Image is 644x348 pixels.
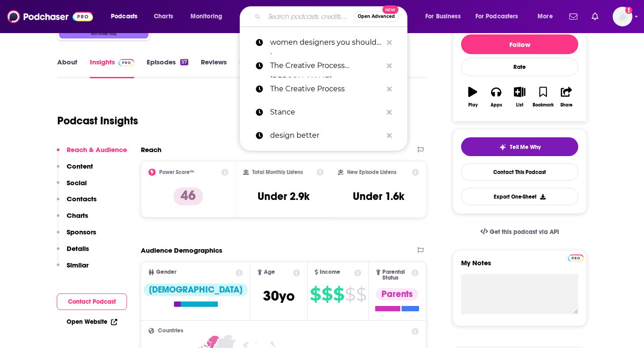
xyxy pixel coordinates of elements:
p: 46 [174,187,203,205]
p: Similar [67,261,89,269]
button: Content [57,162,93,178]
p: women designers you should know [270,31,382,54]
button: Details [57,244,89,261]
button: Open AdvancedNew [354,11,399,22]
button: Contacts [57,195,97,211]
span: Get this podcast via API [490,228,559,236]
a: Get this podcast via API [473,221,566,243]
a: design better [240,124,407,147]
button: open menu [105,9,149,24]
button: Reach & Audience [57,145,127,162]
button: Similar [57,261,89,277]
span: $ [310,287,321,301]
h1: Podcast Insights [57,114,138,127]
span: Logged in as redsetterpr [613,7,632,26]
div: List [516,102,523,108]
h2: Power Score™ [159,169,194,175]
span: Podcasts [111,10,137,23]
h3: Under 2.9k [258,190,309,203]
p: Contacts [67,195,97,203]
span: Parental Status [382,269,410,281]
button: Contact Podcast [57,293,127,310]
a: Show notifications dropdown [588,9,602,24]
p: Stance [270,101,382,124]
a: women designers you should know [240,31,407,54]
button: Share [555,81,578,113]
a: Pro website [568,253,584,262]
span: Gender [156,269,176,275]
img: Podchaser Pro [568,255,584,262]
button: Sponsors [57,228,96,244]
h2: Total Monthly Listens [252,169,303,175]
a: Reviews [201,58,227,78]
button: open menu [419,9,472,24]
span: For Business [425,10,461,23]
p: Social [67,178,87,187]
span: Age [264,269,275,275]
button: Social [57,178,87,195]
button: List [508,81,531,113]
button: Show profile menu [613,7,632,26]
a: Contact This Podcast [461,163,578,181]
span: Open Advanced [358,14,395,19]
p: Reach & Audience [67,145,127,154]
span: $ [333,287,344,301]
div: [DEMOGRAPHIC_DATA] [144,284,248,296]
div: Bookmark [533,102,554,108]
input: Search podcasts, credits, & more... [264,9,354,24]
span: Income [320,269,340,275]
a: The Creative Process [PERSON_NAME] [240,54,407,77]
p: The Creative Process [270,77,382,101]
div: Apps [491,102,502,108]
span: For Podcasters [475,10,518,23]
a: About [57,58,77,78]
div: Rate [461,58,578,76]
img: tell me why sparkle [499,144,506,151]
button: Follow [461,34,578,54]
button: open menu [531,9,564,24]
p: Sponsors [67,228,96,236]
span: $ [345,287,355,301]
span: Tell Me Why [510,144,541,151]
button: Charts [57,211,88,228]
span: Countries [158,328,183,334]
a: Show notifications dropdown [566,9,581,24]
span: 30 yo [263,287,295,305]
span: More [538,10,553,23]
div: Share [560,102,572,108]
button: open menu [470,9,531,24]
p: Charts [67,211,88,220]
button: Play [461,81,484,113]
button: open menu [184,9,234,24]
p: The Creative Process Mia Funk [270,54,382,77]
span: New [382,5,398,14]
span: Charts [154,10,173,23]
div: Play [468,102,478,108]
span: Monitoring [191,10,222,23]
a: Stance [240,101,407,124]
span: $ [356,287,366,301]
img: Podchaser Pro [119,59,134,66]
h2: Reach [141,145,161,154]
button: Bookmark [531,81,555,113]
div: Search podcasts, credits, & more... [248,6,416,27]
a: Episodes57 [147,58,188,78]
a: Charts [148,9,178,24]
span: $ [322,287,332,301]
div: Parents [376,288,418,301]
p: design better [270,124,382,147]
h3: Under 1.6k [353,190,404,203]
div: 57 [180,59,188,65]
button: Export One-Sheet [461,188,578,205]
h2: New Episode Listens [347,169,396,175]
button: Apps [484,81,508,113]
img: User Profile [613,7,632,26]
a: The Creative Process [240,77,407,101]
p: Content [67,162,93,170]
a: Open Website [67,318,117,326]
label: My Notes [461,259,578,274]
h2: Audience Demographics [141,246,222,255]
svg: Add a profile image [625,7,632,14]
img: Podchaser - Follow, Share and Rate Podcasts [7,8,93,25]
